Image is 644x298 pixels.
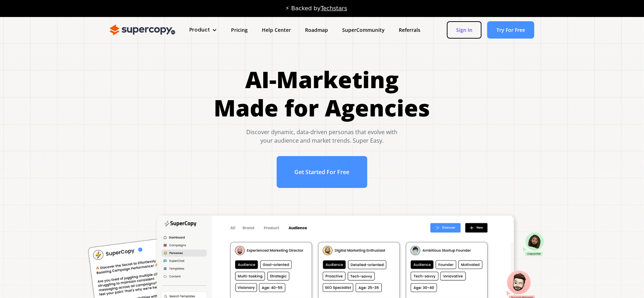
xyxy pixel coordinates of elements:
[487,21,534,39] a: Try For Free
[286,5,347,12] div: ⚡ Backed by
[447,21,482,39] a: Sign In
[224,23,255,36] a: Pricing
[335,23,392,36] a: SuperCommunity
[321,5,347,12] a: Techstars
[214,65,430,122] h1: AI-Marketing Made for Agencies
[392,23,427,36] a: Referrals
[277,156,368,188] a: Get Started For Free
[214,128,430,145] div: Discover dynamic, data-driven personas that evolve with your audience and market trends. Super Easy.
[255,23,298,36] a: Help Center
[182,23,224,36] div: Product
[189,26,210,34] div: Product
[298,23,335,36] a: Roadmap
